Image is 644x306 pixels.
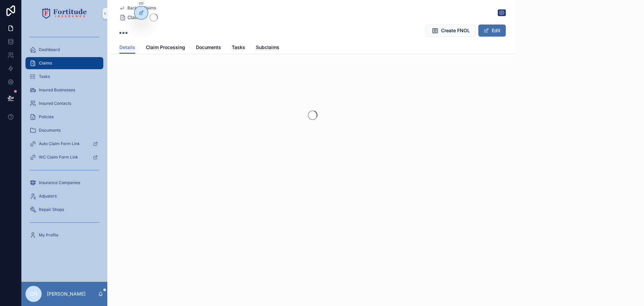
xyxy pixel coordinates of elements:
[39,128,61,133] span: Documents
[119,5,156,11] a: Back to Claims
[39,207,64,212] span: Repair Shops
[196,44,221,51] span: Documents
[39,101,71,106] span: Insured Contacts
[232,41,245,55] a: Tasks
[39,232,58,238] span: My Profile
[127,5,156,11] span: Back to Claims
[478,25,506,37] button: Edit
[39,180,80,185] span: Insurance Companies
[42,8,87,19] img: App logo
[25,151,103,163] a: WC Claim Form Link
[39,60,52,66] span: Claims
[25,204,103,216] a: Repair Shops
[196,41,221,55] a: Documents
[426,25,476,37] button: Create FNOL
[256,41,279,55] a: Subclaims
[47,291,86,297] p: [PERSON_NAME]
[39,155,78,160] span: WC Claim Form Link
[146,41,185,55] a: Claim Processing
[39,141,80,146] span: Auto Claim Form Link
[146,44,185,51] span: Claim Processing
[25,124,103,136] a: Documents
[25,229,103,241] a: My Profile
[119,14,143,21] a: Claims
[39,114,54,120] span: Policies
[127,14,143,21] span: Claims
[30,290,38,298] span: CH
[25,190,103,202] a: Adjusters
[25,44,103,56] a: Dashboard
[25,71,103,83] a: Tasks
[25,111,103,123] a: Policies
[39,87,75,93] span: Insured Businesses
[21,27,107,250] div: scrollable content
[232,44,245,51] span: Tasks
[25,138,103,150] a: Auto Claim Form Link
[256,44,279,51] span: Subclaims
[25,84,103,96] a: Insured Businesses
[39,74,50,79] span: Tasks
[119,44,135,51] span: Details
[25,177,103,189] a: Insurance Companies
[39,193,57,199] span: Adjusters
[25,97,103,110] a: Insured Contacts
[25,57,103,69] a: Claims
[39,47,60,52] span: Dashboard
[441,27,470,34] span: Create FNOL
[119,41,135,54] a: Details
